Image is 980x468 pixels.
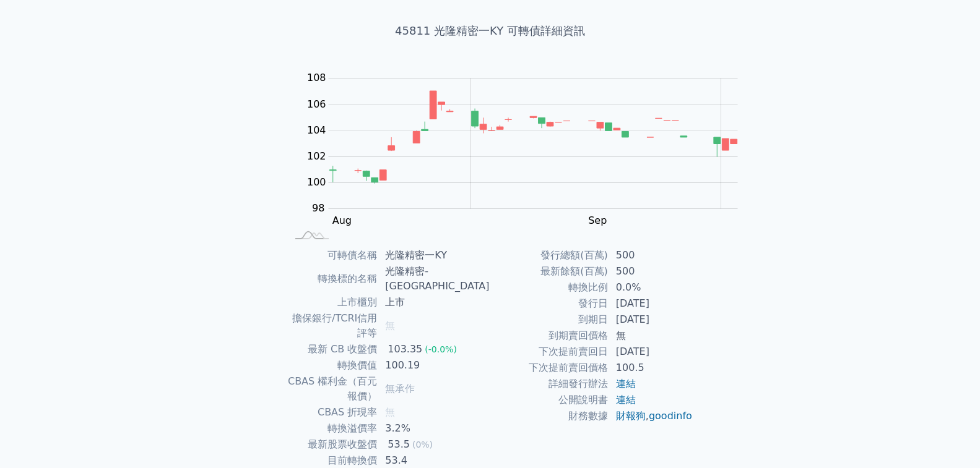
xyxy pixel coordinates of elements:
td: 無 [609,328,693,344]
a: goodinfo [649,410,692,422]
td: 公開說明書 [490,392,609,408]
tspan: 100 [307,176,326,188]
td: 100.5 [609,360,693,376]
h1: 45811 光隆精密一KY 可轉債詳細資訊 [272,22,708,40]
td: 轉換標的名稱 [287,263,378,294]
a: 連結 [616,378,636,389]
td: 到期賣回價格 [490,328,609,344]
tspan: 108 [307,72,326,83]
a: 財報狗 [616,410,646,422]
td: [DATE] [609,344,693,360]
td: 最新股票收盤價 [287,436,378,453]
td: 轉換比例 [490,279,609,296]
td: CBAS 權利金（百元報價） [287,373,378,404]
td: 下次提前賣回價格 [490,360,609,376]
a: 連結 [616,394,636,406]
span: (-0.0%) [425,344,457,354]
div: 103.35 [385,342,425,357]
td: 0.0% [609,279,693,296]
td: 最新餘額(百萬) [490,263,609,279]
tspan: 102 [307,150,326,162]
span: 無 [385,320,395,331]
tspan: 104 [307,124,326,136]
td: , [609,408,693,424]
td: 光隆精密-[GEOGRAPHIC_DATA] [378,263,490,294]
td: 最新 CB 收盤價 [287,341,378,357]
td: 500 [609,247,693,263]
td: 可轉債名稱 [287,247,378,263]
span: (0%) [412,440,433,449]
td: 轉換溢價率 [287,420,378,436]
td: 發行日 [490,296,609,312]
td: [DATE] [609,296,693,312]
td: 上市 [378,294,490,310]
td: 下次提前賣回日 [490,344,609,360]
td: 上市櫃別 [287,294,378,310]
tspan: 106 [307,98,326,110]
td: 財務數據 [490,408,609,424]
span: 無 [385,406,395,418]
span: 無承作 [385,383,415,394]
td: CBAS 折現率 [287,404,378,420]
g: Chart [301,72,757,226]
td: [DATE] [609,312,693,328]
td: 500 [609,263,693,279]
td: 詳細發行辦法 [490,376,609,392]
td: 100.19 [378,357,490,373]
tspan: 98 [312,202,324,214]
tspan: Aug [332,215,352,226]
td: 發行總額(百萬) [490,247,609,263]
td: 擔保銀行/TCRI信用評等 [287,310,378,341]
td: 轉換價值 [287,357,378,373]
tspan: Sep [588,215,607,226]
div: 53.5 [385,437,412,452]
td: 到期日 [490,312,609,328]
td: 3.2% [378,420,490,436]
td: 光隆精密一KY [378,247,490,263]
